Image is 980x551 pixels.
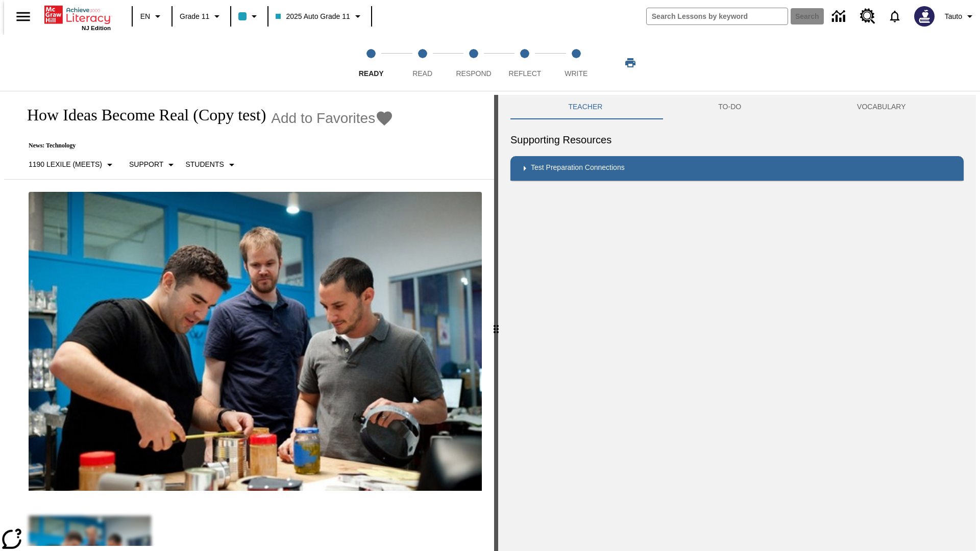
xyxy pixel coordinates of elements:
button: Respond step 3 of 5 [444,35,503,91]
button: Grade: Grade 11, Select a grade [176,7,227,26]
button: Read step 2 of 5 [393,35,452,91]
button: TO-DO [660,95,799,119]
button: Reflect step 4 of 5 [495,35,554,91]
div: Home [44,4,111,31]
a: Data Center [826,3,854,31]
img: Quirky founder Ben Kaufman tests a new product with co-worker Gaz Brown and product inventor Jon ... [29,192,482,491]
p: Test Preparation Connections [531,162,625,174]
button: Scaffolds, Support [125,156,181,174]
button: Teacher [510,95,660,119]
button: Select a new avatar [908,3,941,30]
button: Select Lexile, 1190 Lexile (Meets) [24,156,120,174]
div: Test Preparation Connections [510,156,964,181]
span: Write [565,69,587,78]
div: Press Enter or Spacebar and then press right and left arrow keys to move the slider [494,95,498,551]
span: Tauto [945,11,962,22]
span: Add to Favorites [271,110,375,127]
img: Avatar [914,6,935,27]
a: Notifications [881,3,908,30]
a: Resource Center, Will open in new tab [854,3,881,30]
button: Print [614,54,647,72]
span: 2025 Auto Grade 11 [276,11,350,22]
input: search field [647,8,788,24]
p: Students [185,159,224,170]
p: Support [129,159,163,170]
button: VOCABULARY [799,95,964,119]
button: Profile/Settings [941,7,980,26]
span: Respond [456,69,491,78]
p: News: Technology [16,142,394,149]
button: Class color is light blue. Change class color [234,7,264,26]
span: Read [412,69,432,78]
h1: How Ideas Become Real (Copy test) [16,106,266,124]
div: activity [498,95,976,551]
span: Grade 11 [180,11,209,22]
div: reading [4,95,494,546]
div: Instructional Panel Tabs [510,95,964,119]
button: Open side menu [8,2,38,32]
h6: Supporting Resources [510,132,964,148]
button: Ready step 1 of 5 [341,35,401,91]
button: Select Student [181,156,241,174]
span: EN [140,11,150,22]
button: Write step 5 of 5 [547,35,606,91]
span: NJ Edition [82,25,111,31]
p: 1190 Lexile (Meets) [29,159,102,170]
button: Language: EN, Select a language [136,7,168,26]
span: Reflect [509,69,542,78]
span: Ready [359,69,384,78]
button: Add to Favorites - How Ideas Become Real (Copy test) [271,109,394,127]
button: Class: 2025 Auto Grade 11, Select your class [272,7,367,26]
